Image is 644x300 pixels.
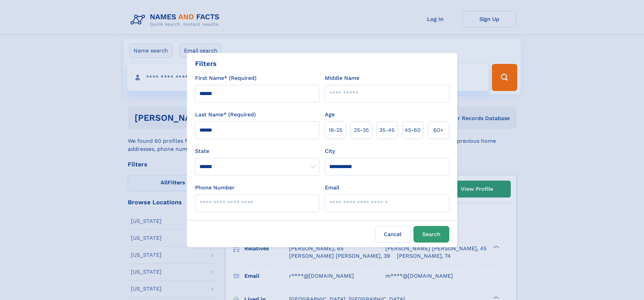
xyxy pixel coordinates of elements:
button: Search [413,226,449,243]
label: Middle Name [325,74,359,82]
label: Age [325,111,335,119]
div: Filters [195,59,217,69]
label: Last Name* (Required) [195,111,256,119]
label: Email [325,184,339,192]
span: 35‑45 [379,126,395,134]
label: Cancel [375,226,411,243]
span: 18‑25 [329,126,342,134]
label: State [195,147,319,155]
label: Phone Number [195,184,235,192]
span: 25‑35 [354,126,369,134]
label: First Name* (Required) [195,74,257,82]
span: 60+ [433,126,444,134]
label: City [325,147,335,155]
span: 45‑60 [405,126,421,134]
